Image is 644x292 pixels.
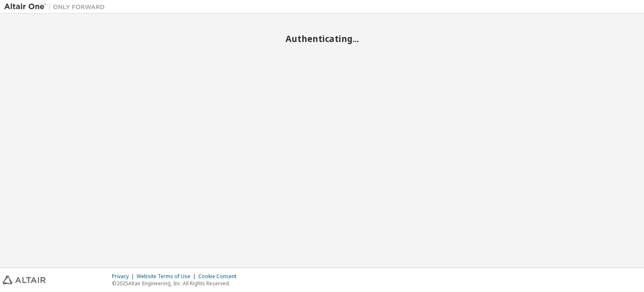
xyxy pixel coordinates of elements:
img: Altair One [4,3,109,11]
div: Cookie Consent [198,273,241,280]
img: altair_logo.svg [3,276,46,284]
h2: Authenticating... [4,33,640,44]
div: Privacy [112,273,137,280]
div: Website Terms of Use [137,273,198,280]
p: © 2025 Altair Engineering, Inc. All Rights Reserved. [112,280,241,287]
